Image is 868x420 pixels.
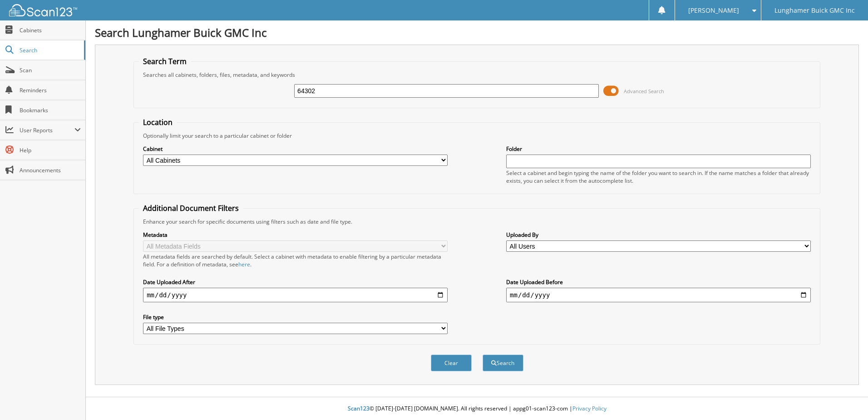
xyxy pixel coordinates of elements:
span: User Reports [20,126,74,134]
div: Searches all cabinets, folders, files, metadata, and keywords [138,71,815,79]
span: Reminders [20,86,81,94]
h1: Search Lunghamer Buick GMC Inc [95,25,859,40]
span: Scan [20,66,81,74]
input: start [143,288,448,302]
label: Metadata [143,231,448,239]
span: Lunghamer Buick GMC Inc [774,8,855,13]
button: Search [483,355,523,371]
div: Optionally limit your search to a particular cabinet or folder [138,132,815,140]
a: here [238,260,250,268]
img: scan123-logo-white.svg [9,4,77,16]
label: Cabinet [143,145,448,153]
div: © [DATE]-[DATE] [DOMAIN_NAME]. All rights reserved | appg01-scan123-com | [86,398,868,420]
legend: Location [138,117,177,127]
label: Date Uploaded After [143,278,448,286]
label: Date Uploaded Before [506,278,811,286]
span: Cabinets [20,26,81,34]
legend: Additional Document Filters [138,203,243,213]
a: Privacy Policy [572,405,607,412]
span: Announcements [20,166,81,174]
legend: Search Term [138,56,191,66]
button: Clear [431,355,472,371]
input: end [506,288,811,302]
label: File type [143,313,448,321]
span: Search [20,46,79,54]
span: Help [20,146,81,154]
label: Folder [506,145,811,153]
label: Uploaded By [506,231,811,239]
div: Enhance your search for specific documents using filters such as date and file type. [138,218,815,225]
span: Advanced Search [624,88,664,95]
div: Select a cabinet and begin typing the name of the folder you want to search in. If the name match... [506,169,811,185]
span: Scan123 [348,405,370,412]
div: All metadata fields are searched by default. Select a cabinet with metadata to enable filtering b... [143,253,448,268]
iframe: Chat Widget [823,376,868,420]
span: [PERSON_NAME] [688,8,739,13]
span: Bookmarks [20,106,81,114]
